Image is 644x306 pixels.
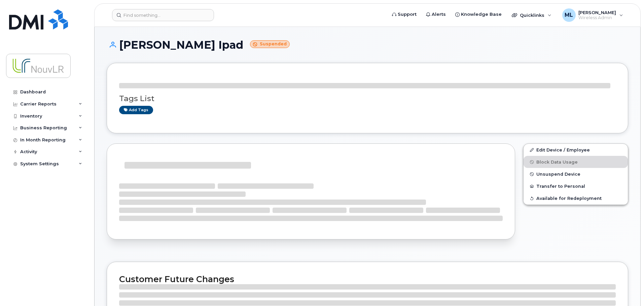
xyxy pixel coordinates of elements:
h1: [PERSON_NAME] Ipad [107,39,628,51]
button: Available for Redeployment [524,192,628,204]
small: Suspended [250,40,290,48]
span: Available for Redeployment [536,196,602,201]
a: Edit Device / Employee [524,144,628,156]
h2: Customer Future Changes [119,274,616,284]
button: Block Data Usage [524,156,628,168]
span: Unsuspend Device [536,172,580,177]
h3: Tags List [119,94,616,103]
button: Transfer to Personal [524,180,628,192]
button: Unsuspend Device [524,168,628,180]
a: Add tags [119,106,153,114]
